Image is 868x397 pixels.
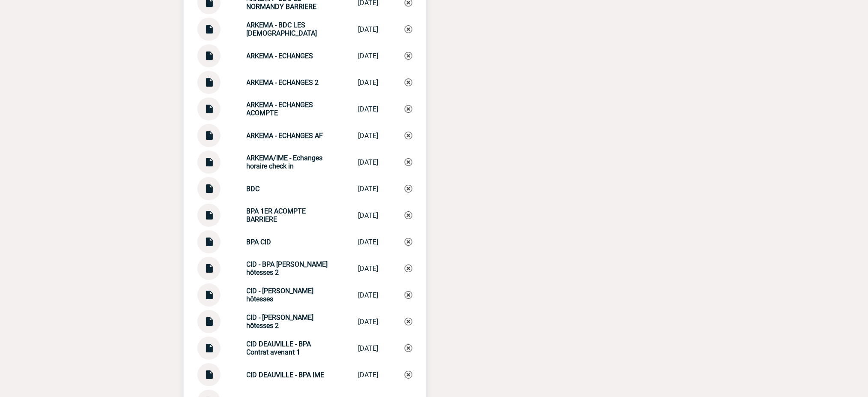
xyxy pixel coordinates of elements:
[247,21,317,37] strong: ARKEMA - BDC LES [DEMOGRAPHIC_DATA]
[405,371,412,379] img: Supprimer
[358,25,379,33] div: [DATE]
[405,238,412,246] img: Supprimer
[358,211,379,220] div: [DATE]
[405,318,412,325] img: Supprimer
[358,371,379,379] div: [DATE]
[247,185,260,193] strong: BDC
[358,158,379,166] div: [DATE]
[358,291,379,299] div: [DATE]
[358,105,379,113] div: [DATE]
[358,318,379,326] div: [DATE]
[358,265,379,273] div: [DATE]
[247,238,271,246] strong: BPA CID
[405,158,412,166] img: Supprimer
[247,207,306,223] strong: BPA 1ER ACOMPTE BARRIERE
[405,211,412,219] img: Supprimer
[247,132,323,140] strong: ARKEMA - ECHANGES AF
[358,185,379,193] div: [DATE]
[405,25,412,33] img: Supprimer
[358,132,379,140] div: [DATE]
[405,132,412,139] img: Supprimer
[405,265,412,272] img: Supprimer
[247,78,319,87] strong: ARKEMA - ECHANGES 2
[247,287,314,303] strong: CID - [PERSON_NAME] hôtesses
[247,52,313,60] strong: ARKEMA - ECHANGES
[405,105,412,113] img: Supprimer
[247,371,325,379] strong: CID DEAUVILLE - BPA IME
[247,313,314,330] strong: CID - [PERSON_NAME] hôtesses 2
[247,340,311,356] strong: CID DEAUVILLE - BPA Contrat avenant 1
[405,78,412,86] img: Supprimer
[358,344,379,352] div: [DATE]
[405,185,412,192] img: Supprimer
[247,101,313,117] strong: ARKEMA - ECHANGES ACOMPTE
[405,344,412,352] img: Supprimer
[358,52,379,60] div: [DATE]
[358,238,379,246] div: [DATE]
[405,52,412,60] img: Supprimer
[358,78,379,87] div: [DATE]
[247,260,328,277] strong: CID - BPA [PERSON_NAME] hôtesses 2
[247,154,323,170] strong: ARKEMA/IME - Echanges horaire check in
[405,291,412,299] img: Supprimer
